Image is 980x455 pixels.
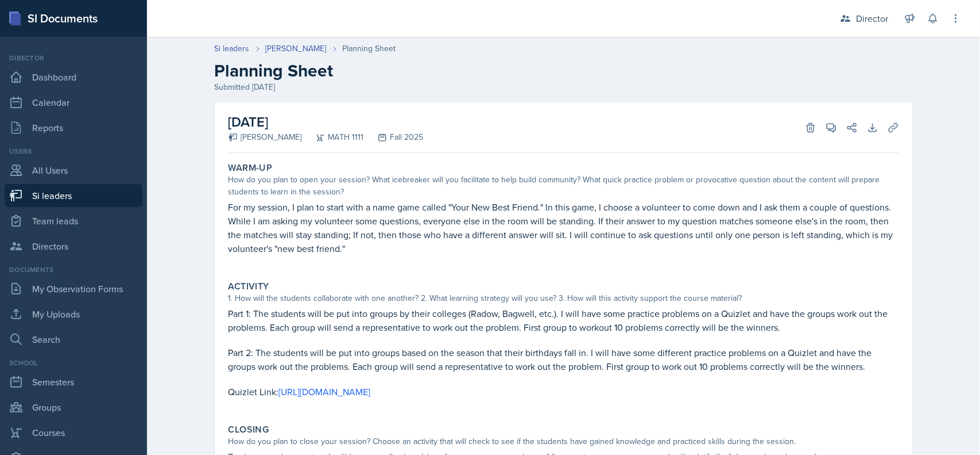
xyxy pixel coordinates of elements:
[343,43,396,55] div: Planning Sheet
[5,53,142,63] div: Director
[5,370,142,393] a: Semesters
[228,385,899,399] p: Quizlet Link:
[228,424,269,435] label: Closing
[5,209,142,232] a: Team leads
[5,116,142,139] a: Reports
[856,12,888,25] div: Director
[228,281,269,292] label: Activity
[228,435,899,448] div: How do you plan to close your session? Choose an activity that will check to see if the students ...
[228,112,424,132] h2: [DATE]
[5,328,142,351] a: Search
[228,307,899,334] p: Part 1: The students will be put into groups by their colleges (Radow, Bagwell, etc.). I will hav...
[5,235,142,258] a: Directors
[5,358,142,368] div: School
[5,146,142,156] div: Users
[5,396,142,419] a: Groups
[5,91,142,114] a: Calendar
[5,159,142,182] a: All Users
[364,131,424,143] div: Fall 2025
[5,277,142,300] a: My Observation Forms
[228,162,273,174] label: Warm-Up
[279,385,371,398] a: [URL][DOMAIN_NAME]
[215,81,913,93] div: Submitted [DATE]
[5,303,142,326] a: My Uploads
[228,292,899,304] div: 1. How will the students collaborate with one another? 2. What learning strategy will you use? 3....
[5,66,142,89] a: Dashboard
[5,421,142,444] a: Courses
[302,131,364,143] div: MATH 1111
[215,43,250,55] a: Si leaders
[5,184,142,207] a: Si leaders
[228,200,899,255] p: For my session, I plan to start with a name game called "Your New Best Friend." In this game, I c...
[215,60,913,81] h2: Planning Sheet
[228,131,302,143] div: [PERSON_NAME]
[228,346,899,373] p: Part 2: The students will be put into groups based on the season that their birthdays fall in. I ...
[228,174,899,198] div: How do you plan to open your session? What icebreaker will you facilitate to help build community...
[266,43,327,55] a: [PERSON_NAME]
[5,265,142,275] div: Documents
